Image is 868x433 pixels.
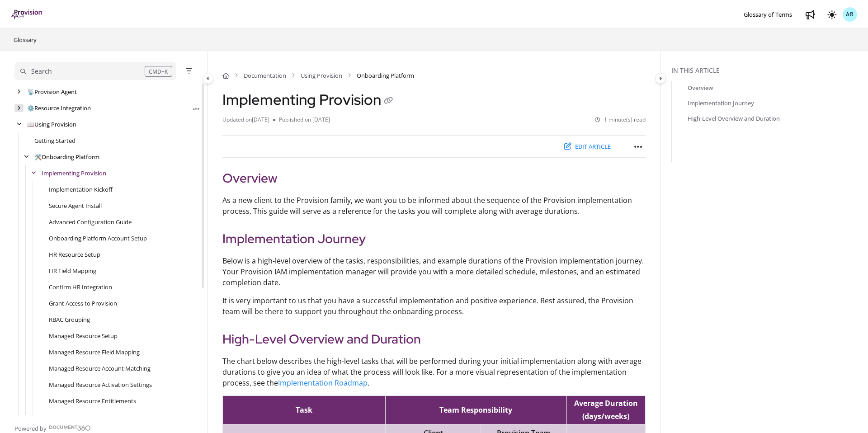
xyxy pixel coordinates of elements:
[49,413,156,422] a: Managed Resource Confirm Integration
[278,378,368,388] a: Implementation Roadmap
[34,152,99,161] a: Onboarding Platform
[11,9,43,19] img: brand logo
[27,87,77,96] a: Provision Agent
[381,94,396,108] button: Copy link of Implementing Provision
[14,88,24,96] div: arrow
[27,104,34,112] span: ⚙️
[273,116,330,124] li: Published on [DATE]
[49,331,118,340] a: Managed Resource Setup
[13,34,38,45] a: Glossary
[631,139,646,154] button: Article more options
[145,66,172,77] div: CMD+K
[191,104,200,113] button: Article more options
[49,185,113,194] a: Implementation Kickoff
[49,425,91,431] img: Document360
[49,380,152,389] a: Managed Resource Activation Settings
[222,356,646,388] p: The chart below describes the high-level tasks that will be performed during your initial impleme...
[744,10,792,19] span: Glossary of Terms
[14,424,47,433] span: Powered by
[558,139,617,154] button: Edit article
[49,364,151,373] a: Managed Resource Account Matching
[49,217,132,226] a: Advanced Configuration Guide
[296,405,312,415] span: Task
[49,299,117,308] a: Grant Access to Provision
[688,83,713,92] a: Overview
[49,282,112,292] a: Confirm HR Integration
[222,295,646,317] p: It is very important to us that you have a successful implementation and positive experience. Res...
[31,66,52,76] div: Search
[27,120,34,128] span: 📖
[301,71,342,80] a: Using Provision
[688,99,754,108] a: Implementation Journey
[595,116,646,124] li: 1 minute(s) read
[222,229,646,248] h2: Implementation Journey
[191,103,200,113] div: More options
[222,195,646,216] p: As a new client to the Provision family, we want you to be informed about the sequence of the Pro...
[357,71,414,80] span: Onboarding Platform
[222,116,273,124] li: Updated on [DATE]
[22,153,31,161] div: arrow
[222,91,396,108] h1: Implementing Provision
[49,201,102,210] a: Secure Agent Install
[439,405,512,415] span: Team Responsibility
[14,62,176,80] button: Search
[244,71,286,80] a: Documentation
[14,422,91,433] a: Powered by Document360 - opens in a new tab
[843,7,857,22] button: AR
[574,398,638,421] span: Average Duration (days/weeks)
[184,66,194,76] button: Filter
[203,73,213,84] button: Category toggle
[846,10,854,19] span: AR
[49,396,136,405] a: Managed Resource Entitlements
[49,315,90,324] a: RBAC Grouping
[688,114,780,123] a: High-Level Overview and Duration
[42,169,106,178] a: Implementing Provision
[49,348,140,357] a: Managed Resource Field Mapping
[11,9,43,20] a: Project logo
[222,255,646,288] p: Below is a high-level overview of the tasks, responsibilities, and example durations of the Provi...
[49,266,96,275] a: HR Field Mapping
[14,120,24,129] div: arrow
[655,73,666,84] button: Category toggle
[34,136,75,145] a: Getting Started
[27,120,76,129] a: Using Provision
[34,153,42,161] span: 🛠️
[14,104,24,113] div: arrow
[803,7,817,22] a: Whats new
[49,234,147,243] a: Onboarding Platform Account Setup
[27,104,91,113] a: Resource Integration
[27,88,34,96] span: 📡
[49,250,100,259] a: HR Resource Setup
[222,329,646,348] h2: High-Level Overview and Duration
[29,169,38,178] div: arrow
[222,71,229,80] a: Home
[222,169,646,188] h2: Overview
[825,7,839,22] button: Theme options
[671,66,864,75] div: In this article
